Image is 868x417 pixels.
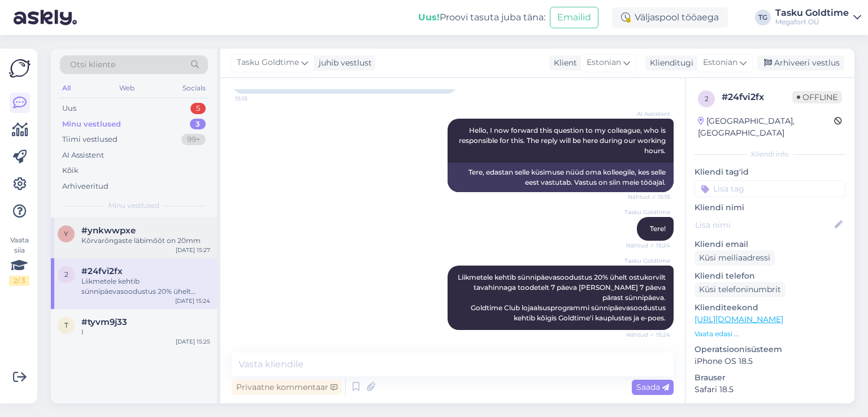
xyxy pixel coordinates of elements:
div: [DATE] 15:27 [176,246,210,254]
div: 5 [190,103,206,114]
div: TG [755,10,771,25]
p: Vaata edasi ... [695,329,845,339]
span: 2 [705,94,709,103]
span: Tasku Goldtime [624,257,670,265]
p: Safari 18.5 [695,384,845,396]
span: Estonian [587,57,621,69]
img: Askly Logo [9,58,31,79]
div: Väljaspool tööaega [612,7,728,28]
div: Web [117,81,137,95]
div: Tere, edastan selle küsimuse nüüd oma kolleegile, kes selle eest vastutab. Vastus on siin meie tö... [448,163,674,192]
span: Offline [792,91,842,103]
div: AI Assistent [62,150,104,161]
p: Kliendi nimi [695,202,845,214]
div: Arhiveeri vestlus [757,55,844,71]
p: Operatsioonisüsteem [695,344,845,355]
span: Minu vestlused [108,201,159,211]
div: I [81,327,210,337]
span: #24fvi2fx [81,266,123,276]
span: Estonian [703,57,737,69]
div: Minu vestlused [62,119,121,130]
div: Klienditugi [645,57,693,69]
div: All [60,81,73,95]
div: Küsi telefoninumbrit [695,282,785,297]
div: Megafort OÜ [775,18,849,27]
div: Tasku Goldtime [775,8,849,18]
span: #tyvm9j33 [81,317,127,327]
button: Emailid [550,7,598,28]
div: # 24fvi2fx [722,90,792,104]
p: Kliendi telefon [695,270,845,282]
span: Tasku Goldtime [237,57,299,69]
div: Vaata siia [9,235,29,286]
span: #ynkwwpxe [81,225,136,236]
p: iPhone OS 18.5 [695,355,845,367]
p: Kliendi tag'id [695,166,845,178]
p: Klienditeekond [695,302,845,314]
div: Proovi tasuta juba täna: [418,11,545,24]
span: t [64,321,68,329]
div: [DATE] 15:24 [175,297,210,305]
span: Nähtud ✓ 15:15 [628,193,670,201]
div: Liikmetele kehtib sünnipäevasoodustus 20% ühelt ostukorvilt tavahinnaga toodetelt 7 päeva [PERSON... [81,276,210,297]
div: Kliendi info [695,149,845,159]
p: Kliendi email [695,238,845,250]
div: Küsi meiliaadressi [695,250,775,266]
span: Nähtud ✓ 15:24 [626,331,670,339]
span: AI Assistent [628,110,670,118]
div: Uus [62,103,76,114]
a: [URL][DOMAIN_NAME] [695,314,783,324]
div: 3 [190,119,206,130]
div: [GEOGRAPHIC_DATA], [GEOGRAPHIC_DATA] [698,115,834,139]
b: Uus! [418,12,440,23]
div: 2 / 3 [9,276,29,286]
div: Arhiveeritud [62,181,108,192]
div: Kõrvarõngaste läbimõõt on 20mm [81,236,210,246]
div: juhib vestlust [314,57,372,69]
div: Tiimi vestlused [62,134,118,145]
span: 2 [64,270,68,279]
div: [DATE] 15:25 [176,337,210,346]
span: Saada [636,382,669,392]
span: 15:15 [235,94,277,103]
input: Lisa tag [695,180,845,197]
span: Otsi kliente [70,59,115,71]
span: Liikmetele kehtib sünnipäevasoodustus 20% ühelt ostukorvilt tavahinnaga toodetelt 7 päeva [PERSON... [458,273,667,322]
a: Tasku GoldtimeMegafort OÜ [775,8,861,27]
div: Kõik [62,165,79,176]
div: Socials [180,81,208,95]
input: Lisa nimi [695,219,832,231]
span: Nähtud ✓ 15:24 [626,241,670,250]
p: Brauser [695,372,845,384]
span: Hello, I now forward this question to my colleague, who is responsible for this. The reply will b... [459,126,667,155]
div: Privaatne kommentaar [232,380,342,395]
span: Tere! [650,224,666,233]
div: 99+ [181,134,206,145]
div: Klient [549,57,577,69]
span: y [64,229,68,238]
span: Tasku Goldtime [624,208,670,216]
